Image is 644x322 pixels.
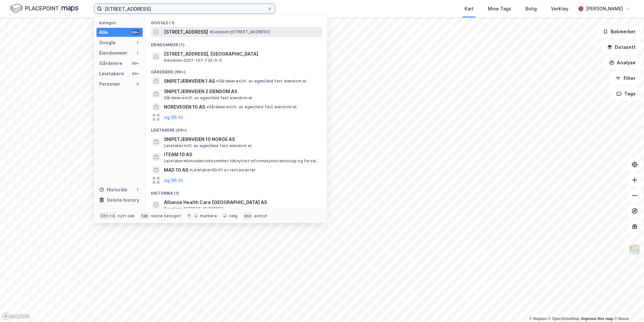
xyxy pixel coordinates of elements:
div: Alle [99,28,108,36]
span: ITEAM 10 AS [164,151,319,158]
span: • [209,29,211,34]
button: Bokmerker [598,25,641,38]
div: 99+ [131,61,140,66]
span: NOREVEGEN 10 AS [164,103,205,111]
div: Eiendommer [99,49,127,57]
span: Eiendom • [STREET_ADDRESS] [164,206,223,211]
div: [PERSON_NAME] [586,5,623,13]
div: Google (1) [146,15,327,27]
div: esc [243,213,253,219]
span: [STREET_ADDRESS] [164,28,208,36]
button: og 96 til [164,177,183,184]
div: Leietakere (99+) [146,123,327,134]
span: Eiendom • [STREET_ADDRESS] [209,29,270,35]
div: nytt søk [118,213,135,219]
div: markere [200,213,217,219]
div: Bolig [526,5,537,13]
span: SNIPETJERNVEIEN 10 NORGE AS [164,135,319,143]
div: avbryt [254,213,267,219]
div: 1 [135,50,140,56]
a: Improve this map [581,317,614,321]
div: tab [140,213,150,219]
button: Analyse [604,56,641,69]
span: • [216,79,218,83]
div: Ctrl + k [99,213,117,219]
div: neste kategori [151,213,181,219]
div: 1 [135,40,140,45]
div: Kart [465,5,474,13]
span: Gårdeiere • Utl. av egen/leid fast eiendom el. [206,104,298,110]
span: Eiendom • 3207-107-732-0-0 [164,58,222,63]
div: Google [99,39,116,47]
div: Historikk (1) [146,186,327,197]
img: Z [629,244,641,256]
button: Filter [610,72,641,85]
div: velg [229,213,238,219]
div: Leietakere [99,70,124,78]
button: Tags [611,87,641,100]
div: Eiendommer (1) [146,37,327,49]
iframe: Chat Widget [612,291,644,322]
span: Leietaker • Konsulentvirksomhet tilknyttet informasjonsteknologi og forvaltning og drift av IT-sy... [164,158,321,164]
div: 1 [135,187,140,192]
span: MAD 10 AS [164,166,188,174]
div: 0 [135,81,140,87]
span: Gårdeiere • Utl. av egen/leid fast eiendom el. [164,95,253,101]
div: Mine Tags [488,5,512,13]
span: • [190,167,191,172]
input: Søk på adresse, matrikkel, gårdeiere, leietakere eller personer [102,4,267,14]
span: Leietaker • Drift av restauranter [190,167,256,173]
span: SNIPETJERNVEIEN 1 AS [164,77,215,85]
div: Verktøy [551,5,569,13]
span: Alliance Health Care [GEOGRAPHIC_DATA] AS [164,199,319,206]
div: Delete history [107,196,139,204]
button: og 96 til [164,113,183,121]
a: OpenStreetMap [548,317,580,321]
span: • [206,104,208,109]
div: Gårdeiere (99+) [146,64,327,76]
span: [STREET_ADDRESS], [GEOGRAPHIC_DATA] [164,50,319,58]
div: Historikk [99,186,127,194]
img: logo.f888ab2527a4732fd821a326f86c7f29.svg [10,3,78,14]
span: Gårdeiere • Utl. av egen/leid fast eiendom el. [216,79,307,84]
a: Mapbox homepage [2,313,30,320]
div: Gårdeiere [99,59,122,67]
div: Personer [99,80,120,88]
a: Mapbox [529,317,547,321]
div: 99+ [131,30,140,35]
span: Leietaker • Utl. av egen/leid fast eiendom el. [164,143,253,148]
span: SNIPETJERNVEIEN 2 EIENDOM AS [164,88,319,95]
button: Datasett [602,41,641,54]
div: 99+ [131,71,140,76]
div: Kategori [99,20,143,25]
